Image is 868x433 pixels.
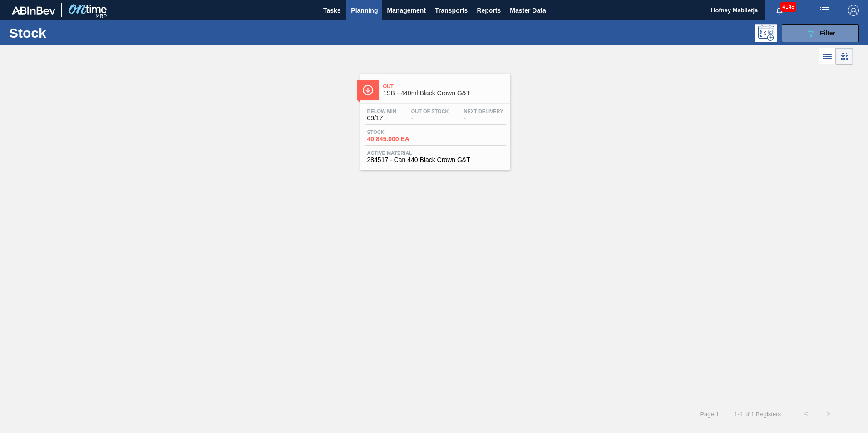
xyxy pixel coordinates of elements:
[780,2,796,12] span: 4148
[354,67,515,170] a: ÍconeOut1SB - 440ml Black Crown G&TBelow Min09/17Out Of Stock-Next Delivery-Stock40,845.000 EAAct...
[367,108,396,114] span: Below Min
[510,5,546,16] span: Master Data
[733,411,781,418] span: 1 - 1 of 1 Registers
[477,5,501,16] span: Reports
[755,24,777,42] div: Programming: no user selected
[9,28,145,38] h1: Stock
[383,84,506,89] span: Out
[819,48,836,65] div: List Vision
[12,6,55,15] img: TNhmsLtSVTkK8tSr43FrP2fwEKptu5GPRR3wAAAABJRU5ErkJggg==
[362,84,374,96] img: Ícone
[367,150,503,156] span: Active Material
[836,48,853,65] div: Card Vision
[367,136,431,143] span: 40,845.000 EA
[782,24,859,42] button: Filter
[411,108,449,114] span: Out Of Stock
[387,5,426,16] span: Management
[351,5,378,16] span: Planning
[367,129,431,135] span: Stock
[848,5,859,16] img: Logout
[464,115,503,122] span: -
[700,411,719,418] span: Page : 1
[322,5,342,16] span: Tasks
[435,5,468,16] span: Transports
[820,30,835,37] span: Filter
[367,157,503,163] span: 284517 - Can 440 Black Crown G&T
[367,115,396,122] span: 09/17
[817,403,840,425] button: >
[765,4,794,17] button: Notifications
[794,403,817,425] button: <
[464,108,503,114] span: Next Delivery
[383,90,506,97] span: 1SB - 440ml Black Crown G&T
[819,5,830,16] img: userActions
[411,115,449,122] span: -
